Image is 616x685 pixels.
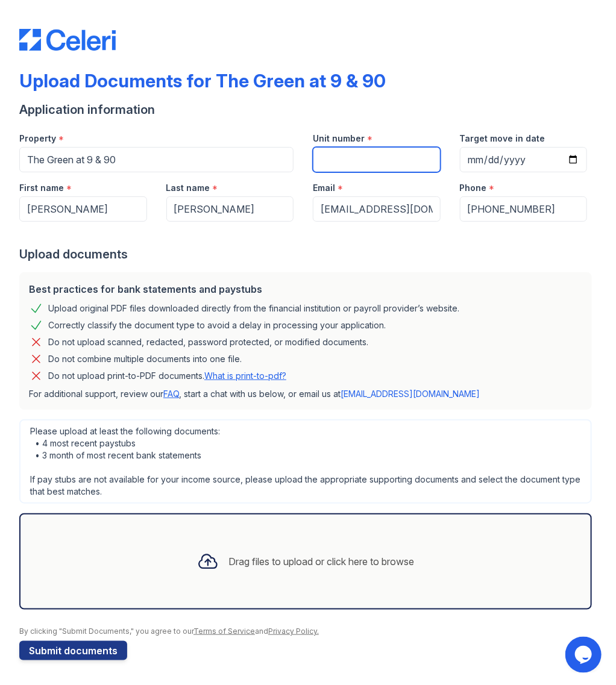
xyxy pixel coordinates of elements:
[166,182,210,194] label: Last name
[460,182,487,194] label: Phone
[19,246,597,263] div: Upload documents
[19,641,127,660] button: Submit documents
[48,335,368,349] div: Do not upload scanned, redacted, password protected, or modified documents.
[48,352,242,366] div: Do not combine multiple documents into one file.
[19,627,597,636] div: By clicking "Submit Documents," you agree to our and
[29,388,582,400] p: For additional support, review our , start a chat with us below, or email us at
[193,627,255,636] a: Terms of Service
[460,133,545,145] label: Target move in date
[228,554,414,569] div: Drag files to upload or click here to browse
[48,370,286,382] p: Do not upload print-to-PDF documents.
[268,627,319,636] a: Privacy Policy.
[48,318,386,333] div: Correctly classify the document type to avoid a delay in processing your application.
[19,29,116,51] img: CE_Logo_Blue-a8612792a0a2168367f1c8372b55b34899dd931a85d93a1a3d3e32e68fde9ad4.png
[19,101,597,118] div: Application information
[19,419,592,504] div: Please upload at least the following documents: • 4 most recent paystubs • 3 month of most recent...
[29,282,582,296] div: Best practices for bank statements and paystubs
[313,182,335,194] label: Email
[19,182,64,194] label: First name
[341,389,480,399] a: [EMAIL_ADDRESS][DOMAIN_NAME]
[19,70,386,92] div: Upload Documents for The Green at 9 & 90
[19,133,56,145] label: Property
[204,371,286,381] a: What is print-to-pdf?
[313,133,365,145] label: Unit number
[565,637,604,673] iframe: chat widget
[48,301,459,316] div: Upload original PDF files downloaded directly from the financial institution or payroll provider’...
[163,389,179,399] a: FAQ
